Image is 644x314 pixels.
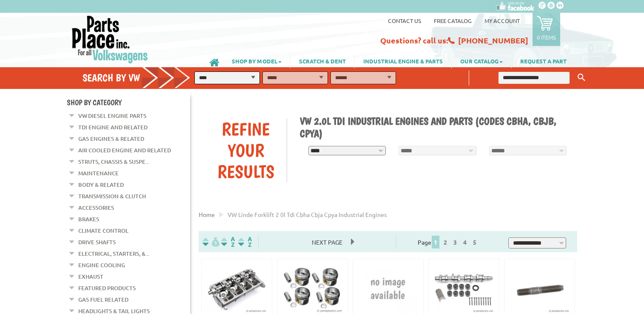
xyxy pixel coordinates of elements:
img: Parts Place Inc! [71,15,149,64]
a: VW Diesel Engine Parts [78,110,146,121]
a: 2 [442,238,449,246]
a: Next Page [303,238,351,246]
span: 1 [432,236,439,248]
h4: Search by VW [83,71,199,84]
a: Maintenance [78,168,119,179]
a: Accessories [78,202,114,213]
a: 0 items [533,13,560,46]
h4: Shop By Category [67,98,190,107]
span: VW linde forklift 2 0l tdi cbha cbja cpya industrial engines [228,211,387,218]
a: Transmission & Clutch [78,191,146,202]
a: My Account [484,17,520,24]
a: TDI Engine and Related [78,122,148,133]
button: Keyword Search [575,71,588,85]
a: Gas Engines & Related [78,133,144,144]
span: Next Page [303,236,351,248]
div: Page [396,235,502,248]
img: Sort by Headline [219,237,237,247]
a: Climate Control [78,225,128,236]
a: OUR CATALOG [452,54,511,68]
a: Body & Related [78,179,124,190]
a: 5 [471,238,479,246]
a: Brakes [78,214,99,225]
p: 0 items [537,34,556,41]
a: Air Cooled Engine and Related [78,145,171,156]
a: Contact us [388,17,421,24]
img: filterpricelow.svg [202,237,219,247]
a: Electrical, Starters, &... [78,248,149,259]
a: SCRATCH & DENT [291,54,354,68]
a: Drive Shafts [78,237,116,248]
a: Home [199,211,215,218]
a: Exhaust [78,271,103,282]
a: Free Catalog [434,17,472,24]
img: Sort by Sales Rank [237,237,254,247]
a: REQUEST A PART [512,54,575,68]
a: Struts, Chassis & Suspe... [78,156,149,167]
a: Engine Cooling [78,260,125,271]
h1: VW 2.0L TDI Industrial Engines and Parts (Codes CBHA, CBJB, CPYA) [300,115,571,140]
a: SHOP BY MODEL [223,54,290,68]
a: 3 [451,238,459,246]
div: Refine Your Results [205,118,287,182]
a: 4 [461,238,469,246]
a: Featured Products [78,283,136,294]
a: INDUSTRIAL ENGINE & PARTS [355,54,451,68]
a: Gas Fuel Related [78,294,128,305]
